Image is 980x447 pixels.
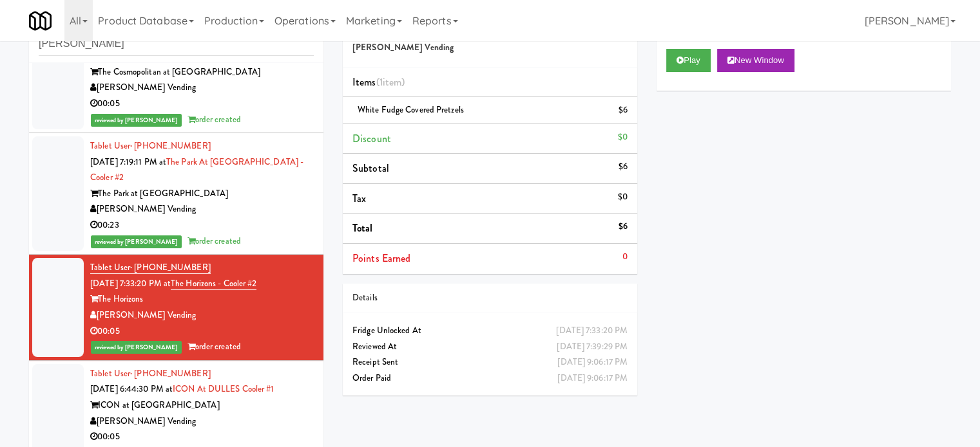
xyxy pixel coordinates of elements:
[90,186,314,202] div: The Park at [GEOGRAPHIC_DATA]
[130,140,211,152] span: · [PHONE_NUMBER]
[91,235,182,248] span: reviewed by [PERSON_NAME]
[383,75,401,89] ng-pluralize: item
[90,201,314,217] div: [PERSON_NAME] Vending
[90,80,314,96] div: [PERSON_NAME] Vending
[557,339,628,355] div: [DATE] 7:39:29 PM
[376,75,405,89] span: (1 )
[91,341,182,354] span: reviewed by [PERSON_NAME]
[352,43,628,53] h5: [PERSON_NAME] Vending
[29,255,323,361] li: Tablet User· [PHONE_NUMBER][DATE] 7:33:20 PM atThe Horizons - Cooler #2The Horizons[PERSON_NAME] ...
[90,64,314,80] div: The Cosmopolitan at [GEOGRAPHIC_DATA]
[29,133,323,255] li: Tablet User· [PHONE_NUMBER][DATE] 7:19:11 PM atThe Park at [GEOGRAPHIC_DATA] - Cooler #2The Park ...
[352,339,628,355] div: Reviewed At
[556,323,628,339] div: [DATE] 7:33:20 PM
[90,277,171,289] span: [DATE] 7:33:20 PM at
[130,261,211,273] span: · [PHONE_NUMBER]
[352,161,389,176] span: Subtotal
[173,383,274,395] a: ICON at DULLES Cooler #1
[39,32,314,56] input: Search vision orders
[90,397,314,414] div: ICON at [GEOGRAPHIC_DATA]
[29,10,52,32] img: Micromart
[90,156,166,168] span: [DATE] 7:19:11 PM at
[352,354,628,370] div: Receipt Sent
[352,251,410,266] span: Points Earned
[717,49,794,72] button: New Window
[557,354,628,370] div: [DATE] 9:06:17 PM
[90,96,314,112] div: 00:05
[90,156,303,184] a: The Park at [GEOGRAPHIC_DATA] - Cooler #2
[619,159,628,175] div: $6
[90,291,314,307] div: The Horizons
[352,370,628,387] div: Order Paid
[352,221,373,235] span: Total
[352,131,391,146] span: Discount
[187,340,241,352] span: order created
[90,414,314,430] div: [PERSON_NAME] Vending
[622,249,628,265] div: 0
[618,189,628,205] div: $0
[90,261,211,274] a: Tablet User· [PHONE_NUMBER]
[187,113,241,125] span: order created
[90,307,314,324] div: [PERSON_NAME] Vending
[618,129,628,145] div: $0
[352,75,405,89] span: Items
[90,324,314,340] div: 00:05
[619,102,628,118] div: $6
[90,367,211,379] a: Tablet User· [PHONE_NUMBER]
[90,383,173,395] span: [DATE] 6:44:30 PM at
[557,370,628,387] div: [DATE] 9:06:17 PM
[358,104,464,116] span: White Fudge Covered Pretzels
[130,367,211,379] span: · [PHONE_NUMBER]
[29,12,323,133] li: Tablet User· [PHONE_NUMBER][DATE] 7:41:16 PM atCosmopolitan at [GEOGRAPHIC_DATA] - Cooler #1The C...
[90,140,211,152] a: Tablet User· [PHONE_NUMBER]
[666,49,711,72] button: Play
[90,217,314,233] div: 00:23
[352,323,628,339] div: Fridge Unlocked At
[91,114,182,127] span: reviewed by [PERSON_NAME]
[187,235,241,247] span: order created
[352,191,366,206] span: Tax
[171,277,256,290] a: The Horizons - Cooler #2
[90,429,314,445] div: 00:05
[352,290,628,306] div: Details
[619,219,628,235] div: $6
